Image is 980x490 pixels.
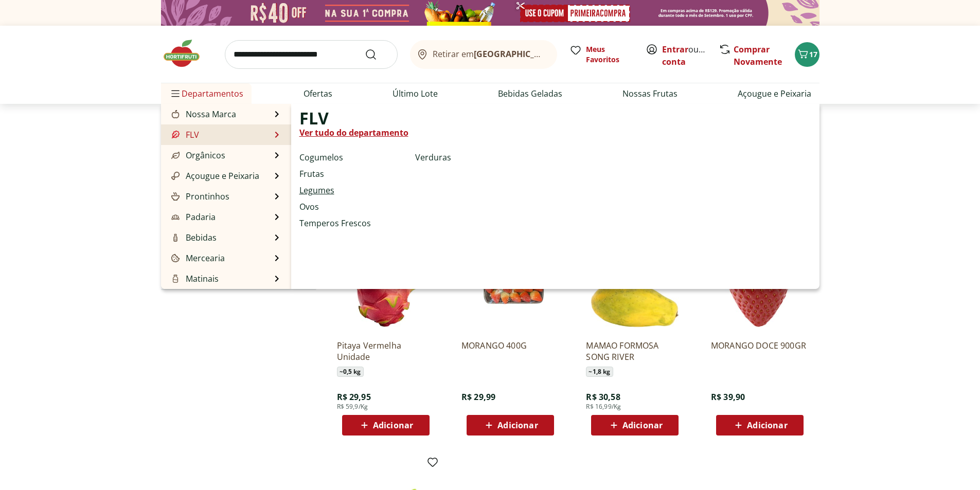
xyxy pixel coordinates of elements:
button: Submit Search [365,48,389,61]
span: ou [662,43,708,68]
a: Meus Favoritos [569,44,633,65]
a: Pitaya Vermelha Unidade [337,340,435,362]
a: MORANGO DOCE 900GR [711,340,809,362]
span: Departamentos [169,81,243,106]
button: Retirar em[GEOGRAPHIC_DATA]/[GEOGRAPHIC_DATA] [410,40,557,69]
span: Adicionar [497,421,538,429]
a: FLVFLV [169,129,199,141]
button: Adicionar [342,415,430,435]
img: Nossa Marca [171,110,180,118]
img: Açougue e Peixaria [171,172,180,180]
button: Adicionar [467,415,554,435]
a: Frios, Queijos e LaticíniosFrios, Queijos e Laticínios [169,287,272,312]
img: Matinais [171,275,180,283]
img: Prontinhos [171,192,180,201]
span: FLV [299,112,329,124]
a: Ofertas [304,87,332,100]
span: Meus Favoritos [586,44,633,65]
a: Açougue e Peixaria [738,87,811,100]
span: R$ 39,90 [711,391,745,403]
button: Adicionar [716,415,804,435]
a: Ovos [299,201,319,213]
span: R$ 16,99/Kg [586,403,621,411]
img: Padaria [171,213,180,221]
span: Adicionar [747,421,787,429]
span: Adicionar [373,421,413,429]
a: Comprar Novamente [734,44,782,67]
a: Verduras [415,151,451,164]
a: MerceariaMercearia [169,252,225,264]
button: Menu [169,81,182,106]
span: R$ 29,95 [337,391,371,403]
span: R$ 30,58 [586,391,620,403]
a: MORANGO 400G [461,340,559,362]
a: Temperos Frescos [299,217,371,229]
img: Hortifruti [161,38,212,69]
span: Retirar em [433,49,546,59]
a: Cogumelos [299,151,343,164]
a: Nossas Frutas [622,87,678,100]
a: ProntinhosProntinhos [169,190,229,203]
input: search [225,40,398,69]
a: Bebidas Geladas [498,87,562,100]
img: Orgânicos [171,151,180,159]
span: ~ 1,8 kg [586,367,613,377]
a: Criar conta [662,44,719,67]
a: PadariaPadaria [169,211,216,223]
button: Adicionar [591,415,679,435]
a: Legumes [299,184,334,196]
a: Entrar [662,44,688,55]
b: [GEOGRAPHIC_DATA]/[GEOGRAPHIC_DATA] [474,48,647,60]
img: FLV [171,131,180,139]
a: Ver tudo do departamento [299,126,408,139]
a: Açougue e PeixariaAçougue e Peixaria [169,170,259,182]
span: 17 [809,49,817,59]
a: Último Lote [393,87,438,100]
button: Carrinho [795,42,819,67]
a: MAMAO FORMOSA SONG RIVER [586,340,684,362]
img: Bebidas [171,233,180,242]
span: R$ 59,9/Kg [337,403,368,411]
a: BebidasBebidas [169,231,217,244]
a: Frutas [299,168,324,180]
img: Mercearia [171,254,180,262]
span: Adicionar [622,421,663,429]
a: Nossa MarcaNossa Marca [169,108,236,120]
a: MatinaisMatinais [169,273,219,285]
a: OrgânicosOrgânicos [169,149,225,161]
span: R$ 29,99 [461,391,495,403]
span: ~ 0,5 kg [337,367,364,377]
